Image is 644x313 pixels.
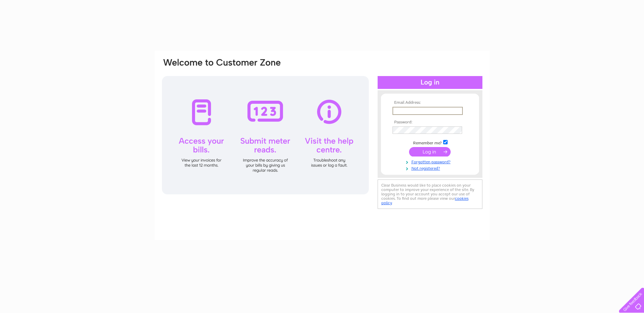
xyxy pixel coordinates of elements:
[392,165,469,171] a: Not registered?
[381,196,469,205] a: cookies policy
[391,139,469,146] td: Remember me?
[391,120,469,125] th: Password:
[409,147,451,156] input: Submit
[378,179,482,209] div: Clear Business would like to place cookies on your computer to improve your experience of the sit...
[391,100,469,105] th: Email Address:
[392,158,469,165] a: Forgotten password?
